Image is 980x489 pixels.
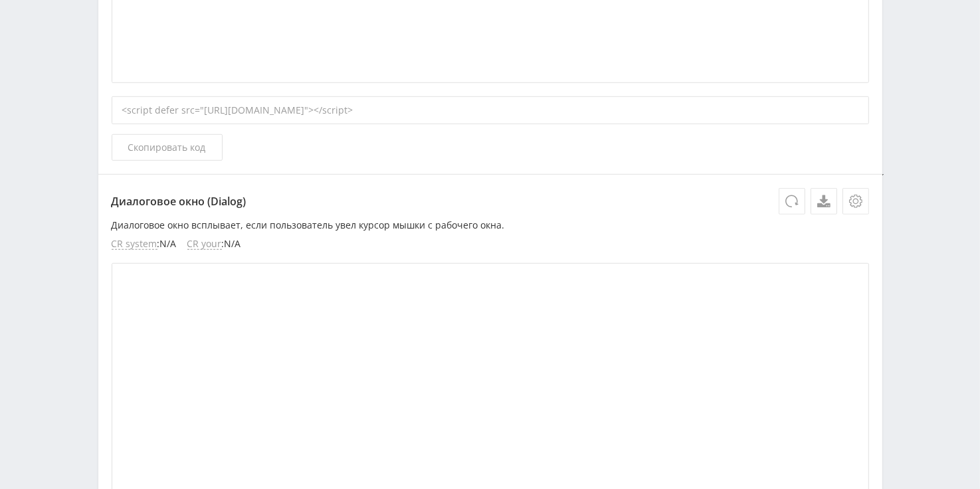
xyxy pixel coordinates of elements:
li: : N/A [112,239,177,250]
p: Диалоговое окно всплывает, если пользователь увел курсор мышки с рабочего окна. [112,220,869,231]
div: <script defer src="[URL][DOMAIN_NAME]"></script> [112,96,869,124]
span: CR system [112,239,157,250]
p: Диалоговое окно (Dialog) [112,188,869,215]
span: Скопировать код [128,142,206,153]
button: Обновить [779,188,805,215]
textarea: <script defer src="[URL][DOMAIN_NAME]"></script> [882,174,884,175]
span: CR your [187,239,222,250]
button: Скопировать код [112,134,223,161]
li: : N/A [187,239,241,250]
a: Скачать [811,188,837,215]
button: Настройки [842,188,869,215]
